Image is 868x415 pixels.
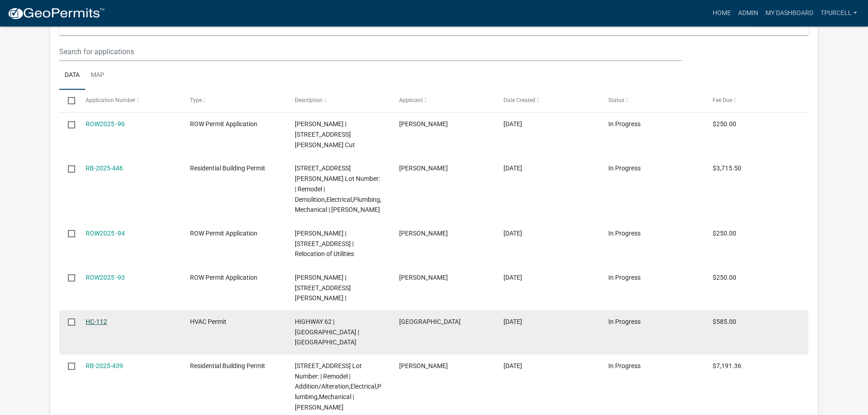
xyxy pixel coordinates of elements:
span: Ethan Ball [399,164,448,172]
span: In Progress [608,318,641,325]
span: 09/16/2025 [503,164,522,172]
a: Home [709,5,734,22]
span: ROW Permit Application [190,230,257,237]
span: $3,715.50 [713,164,741,172]
a: ROW2025 -96 [86,120,125,128]
span: 220 MARCY STREET Lot Number: | Remodel | Demolition,Electrical,Plumbing,Mechanical | Ethan Ball [295,164,381,213]
span: Fee Due [713,97,732,103]
input: Search for applications [59,42,681,61]
span: Residential Building Permit [190,164,265,172]
a: RB-2025-446 [86,164,123,172]
datatable-header-cell: Fee Due [704,90,808,112]
a: ROW2025 -94 [86,230,125,237]
datatable-header-cell: Application Number [77,90,181,112]
span: Joshua Fritzinger [399,120,448,128]
a: Map [85,61,110,90]
span: Joshua Fritzinger [399,274,448,281]
span: Residential Building Permit [190,362,265,369]
datatable-header-cell: Select [59,90,77,112]
span: Luke Coleman Watson | 1212 Eastern BLVD | Relocation of Utilities [295,230,354,258]
span: 08/18/2025 [503,318,522,325]
span: In Progress [608,230,641,237]
span: Date Created [503,97,535,103]
span: 309-311 FAIRFIELD AVENUE Lot Number: | Remodel | Addition/Alteration,Electrical,Plumbing,Mechanic... [295,362,381,411]
span: HVAC Permit [190,318,226,325]
a: My Dashboard [762,5,817,22]
span: Application Number [86,97,135,103]
a: RB-2025-439 [86,362,123,369]
span: In Progress [608,120,641,128]
span: Joshua fritzinger | 20907 Kemp Rd | [295,274,351,302]
span: Applicant [399,97,423,103]
span: 08/14/2025 [503,362,522,369]
span: 08/20/2025 [503,230,522,237]
span: Joshua Fritzinger | 20907 Kemp Rd | Street Cut [295,120,355,149]
span: In Progress [608,274,641,281]
span: ROW Permit Application [190,274,257,281]
span: HIGHWAY 62 | KENTUCKIANA COMFORT CENTER | Kentuckiana Comfort Center [295,318,359,346]
span: Status [608,97,624,103]
span: $585.00 [713,318,736,325]
span: $250.00 [713,120,736,128]
span: $250.00 [713,230,736,237]
datatable-header-cell: Description [286,90,390,112]
span: ROW Permit Application [190,120,257,128]
a: ROW2025 -93 [86,274,125,281]
span: 09/30/2025 [503,120,522,128]
span: Description [295,97,323,103]
datatable-header-cell: Status [600,90,704,112]
a: Data [59,61,85,90]
datatable-header-cell: Date Created [495,90,599,112]
span: 08/18/2025 [503,274,522,281]
span: In Progress [608,362,641,369]
span: $250.00 [713,274,736,281]
a: Tpurcell [817,5,861,22]
datatable-header-cell: Applicant [390,90,495,112]
span: Type [190,97,202,103]
span: $7,191.36 [713,362,741,369]
a: Admin [734,5,762,22]
span: Luke Coleman Watson [399,230,448,237]
datatable-header-cell: Type [181,90,286,112]
a: HC-112 [86,318,107,325]
span: Anthony Kaelin [399,362,448,369]
span: In Progress [608,164,641,172]
span: KENTUCKIANA COMFORT CENTER [399,318,461,325]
